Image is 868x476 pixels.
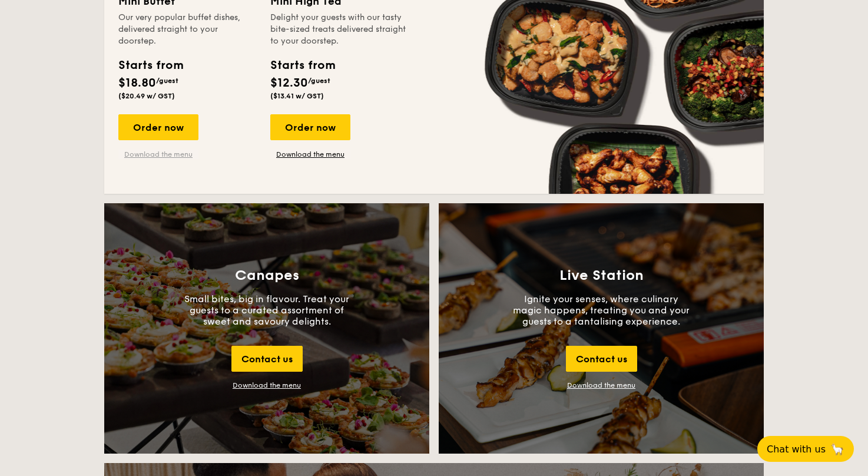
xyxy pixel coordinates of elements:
div: Starts from [270,57,334,74]
div: Our very popular buffet dishes, delivered straight to your doorstep. [118,12,256,47]
span: $12.30 [270,76,308,90]
h3: Live Station [559,267,644,284]
div: Order now [118,114,198,140]
span: ($13.41 w/ GST) [270,92,324,100]
span: $18.80 [118,76,156,90]
span: /guest [156,77,178,85]
h3: Canapes [235,267,299,284]
a: Download the menu [118,150,198,159]
span: /guest [308,77,330,85]
p: Ignite your senses, where culinary magic happens, treating you and your guests to a tantalising e... [513,293,690,327]
a: Download the menu [270,150,350,159]
span: 🦙 [830,442,844,456]
a: Download the menu [567,381,635,389]
span: Chat with us [767,444,826,455]
div: Delight your guests with our tasty bite-sized treats delivered straight to your doorstep. [270,12,408,47]
span: ($20.49 w/ GST) [118,92,175,100]
div: Contact us [231,346,303,372]
div: Order now [270,114,350,140]
div: Starts from [118,57,183,74]
p: Small bites, big in flavour. Treat your guests to a curated assortment of sweet and savoury delig... [178,293,355,327]
button: Chat with us🦙 [757,436,854,462]
div: Contact us [566,346,637,372]
div: Download the menu [233,381,301,389]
